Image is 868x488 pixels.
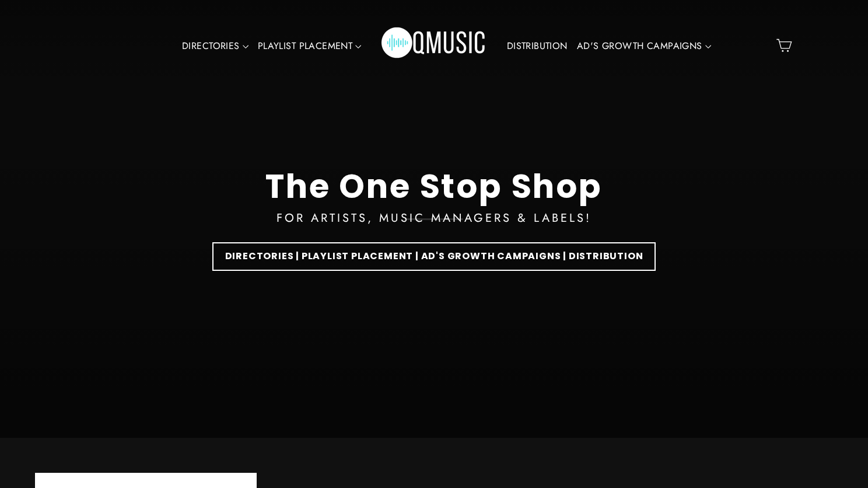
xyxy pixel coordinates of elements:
[276,209,591,228] div: FOR ARTISTS, MUSIC MANAGERS & LABELS!
[212,242,656,271] a: DIRECTORIES | PLAYLIST PLACEMENT | AD'S GROWTH CAMPAIGNS | DISTRIBUTION
[253,33,366,60] a: PLAYLIST PLACEMENT
[572,33,716,60] a: AD'S GROWTH CAMPAIGNS
[381,19,487,72] img: Q Music Promotions
[177,33,253,60] a: DIRECTORIES
[265,167,603,206] div: The One Stop Shop
[502,33,572,60] a: DISTRIBUTION
[141,12,727,80] div: Primary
